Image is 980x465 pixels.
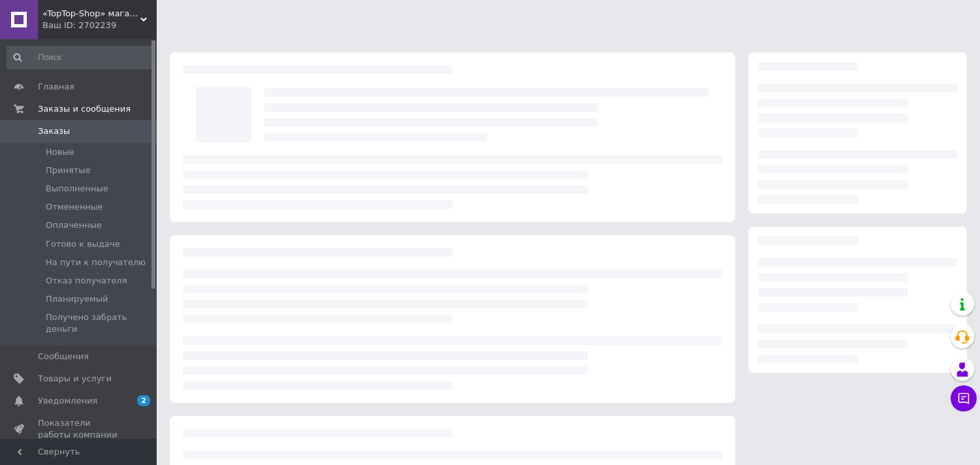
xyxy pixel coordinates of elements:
span: «TopTop-Shop» магазин детской одежды [42,8,140,20]
span: Планируемый [46,293,108,305]
span: Оплаченные [46,219,102,231]
span: Сообщения [38,351,89,362]
span: Новые [46,146,74,158]
span: Товары и услуги [38,373,112,385]
span: Принятые [46,165,91,176]
input: Поиск [7,46,154,69]
button: Чат с покупателем [951,385,977,411]
span: Отказ получателя [46,275,127,287]
span: Отмененные [46,201,103,213]
span: 2 [137,395,150,406]
div: Ваш ID: 2702239 [42,20,157,31]
span: На пути к получателю [46,257,146,268]
span: Главная [38,81,74,93]
span: Уведомления [38,395,97,407]
span: Заказы [38,125,70,137]
span: Готово к выдаче [46,238,120,250]
span: Получено забрать деньги [46,312,153,335]
span: Выполненные [46,183,108,195]
span: Показатели работы компании [38,417,121,441]
span: Заказы и сообщения [38,103,131,115]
